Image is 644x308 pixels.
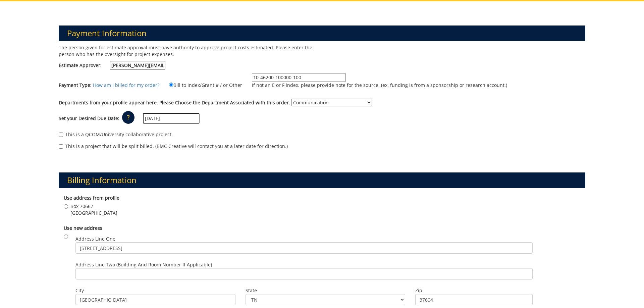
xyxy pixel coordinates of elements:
[75,268,533,279] input: Address Line Two (Building and Room Number if applicable)
[122,111,135,124] p: ?
[75,236,533,254] label: Address Line One
[64,204,68,209] input: Box 70667 [GEOGRAPHIC_DATA]
[59,82,92,89] label: Payment Type:
[75,261,533,279] label: Address Line Two (Building and Room Number if applicable)
[70,210,117,216] span: [GEOGRAPHIC_DATA]
[75,287,235,294] label: City
[64,225,102,231] b: Use new address
[252,73,346,82] input: If not an E or F index, please provide note for the source. (ex. funding is from a sponsorship or...
[169,83,173,87] input: Bill to Index/Grant # / or Other
[59,133,63,137] input: This is a QCOM/University collaborative project.
[59,61,165,70] label: Estimate Approver:
[93,82,159,88] a: How am I billed for my order?
[75,242,533,254] input: Address Line One
[143,113,200,124] input: MM/DD/YYYY
[110,61,165,70] input: Estimate Approver:
[59,115,119,122] label: Set your Desired Due Date:
[59,99,290,106] label: Departments from your profile appear here. Please Choose the Department Associated with this order.
[161,81,242,89] label: Bill to Index/Grant # / or Other
[252,82,507,89] p: If not an E or F index, please provide note for the source. (ex. funding is from a sponsorship or...
[246,287,406,294] label: State
[415,294,533,305] input: Zip
[59,143,288,150] label: This is a project that will be split billed. (BMC Creative will contact you at a later date for d...
[59,144,63,149] input: This is a project that will be split billed. (BMC Creative will contact you at a later date for d...
[59,25,585,41] h3: Payment Information
[59,172,585,188] h3: Billing Information
[59,131,173,138] label: This is a QCOM/University collaborative project.
[64,195,119,201] b: Use address from profile
[75,294,235,305] input: City
[70,203,117,210] span: Box 70667
[415,287,533,294] label: Zip
[59,44,317,58] p: The person given for estimate approval must have authority to approve project costs estimated. Pl...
